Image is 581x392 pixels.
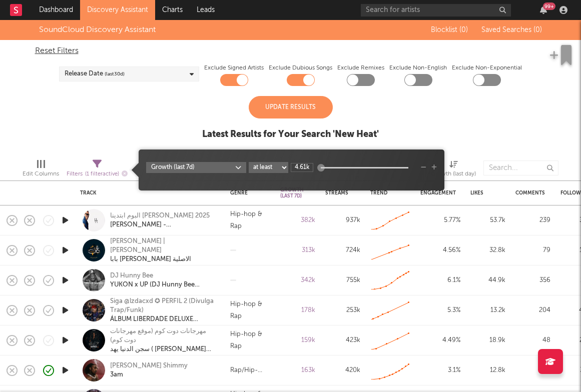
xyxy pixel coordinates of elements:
div: Likes [470,190,490,196]
div: [PERSON_NAME] | [PERSON_NAME] [110,237,218,255]
div: 239 [515,214,550,226]
label: Exclude Signed Artists [204,62,264,74]
div: 204 [515,304,550,316]
a: [PERSON_NAME] | [PERSON_NAME]بابا [PERSON_NAME] الاصلية [110,237,218,264]
div: البوم ابتدينا [PERSON_NAME] 2025 [110,211,218,220]
a: Siga @lzdacxd ✪ PERFIL 2 (Divulga Trap/Funk) [110,297,218,315]
a: مهرجانات دوت كوم (موقع مهرجانات دوت كوم)سجن الدنيا يهد ( [PERSON_NAME] وحش اسمعو مني ) [PERSON_NA... [110,327,218,354]
div: 12.8k [470,364,505,376]
div: 342k [280,274,315,286]
label: Exclude Non-English [389,62,447,74]
a: [PERSON_NAME] Shimmy [110,361,188,370]
a: DJ Hunny Bee [110,271,153,280]
div: Edit Columns [23,155,59,184]
div: Track [80,190,215,196]
div: 6.1 % [420,274,460,286]
div: Comments [515,190,545,196]
div: 13.2k [470,304,505,316]
div: 253k [325,304,360,316]
div: بابا [PERSON_NAME] الاصلية [110,255,218,264]
div: Genre [230,190,255,196]
a: 3am [110,370,123,379]
div: 4.49 % [420,334,460,346]
label: Exclude Remixes [337,62,384,74]
div: 32.8k [470,244,505,256]
div: Hip-hop & Rap [230,298,270,322]
div: 755k [325,274,360,286]
div: 382k [280,214,315,226]
span: (last 30 d) [105,68,125,80]
div: Growth (last day) [431,168,476,180]
a: YUKON x UP (DJ Hunny Bee Mashup) [110,280,218,289]
div: Reset Filters [35,45,546,57]
div: SoundCloud Discovery Assistant [39,24,156,36]
div: مهرجانات دوت كوم (موقع مهرجانات دوت كوم) [110,327,218,345]
div: 99 + [543,2,555,10]
input: Search for artists [361,4,511,16]
div: Trend [370,190,405,196]
div: Update Results [249,96,333,118]
button: 99+ [540,6,547,14]
div: 423k [325,334,360,346]
div: Growth (last day) [431,155,476,184]
div: [PERSON_NAME] - [PERSON_NAME] [110,220,218,229]
span: Blocklist [431,26,468,33]
div: 5.3 % [420,304,460,316]
div: 53.7k [470,214,505,226]
div: Filters(1 filter active) [67,155,128,184]
span: Saved Searches [481,26,542,33]
div: 420k [325,364,360,376]
a: ÁLBUM LIBERDADE DELUXE ORUAM COMPLETO EM ORDEM (+4 FAIXA BÔNUS) Ft. Lz da Cxd, [PERSON_NAME], [PE... [110,315,218,324]
span: ( 1 filter active) [85,171,119,177]
input: Search... [483,160,558,175]
div: 4.56 % [420,244,460,256]
div: Edit Columns [23,168,59,180]
div: 5.77 % [420,214,460,226]
div: 163k [280,364,315,376]
div: 48 [515,334,550,346]
div: 313k [280,244,315,256]
div: Growth (last 7d) [280,187,304,199]
div: 724k [325,244,360,256]
div: 18.9k [470,334,505,346]
div: سجن الدنيا يهد ( [PERSON_NAME] وحش اسمعو مني ) [PERSON_NAME] - توزيع [PERSON_NAME] [110,345,218,354]
a: البوم ابتدينا [PERSON_NAME] 2025[PERSON_NAME] - [PERSON_NAME] [110,211,218,229]
div: Streams [325,190,348,196]
div: 111 [515,364,550,376]
label: Exclude Non-Exponential [452,62,522,74]
div: 937k [325,214,360,226]
div: Latest Results for Your Search ' New Heat ' [202,128,379,140]
span: ( 0 ) [459,26,468,33]
div: Release Date [65,68,125,80]
div: 44.9k [470,274,505,286]
button: Saved Searches (0) [478,26,542,34]
div: 3.1 % [420,364,460,376]
div: Filters [67,168,128,180]
div: Growth (last 7d) [151,163,235,172]
div: Engagement [420,190,456,196]
div: Rap/Hip-Hop [230,364,270,376]
div: 159k [280,334,315,346]
label: Exclude Dubious Songs [269,62,332,74]
div: 79 [515,244,550,256]
div: Hip-hop & Rap [230,328,270,352]
div: Hip-hop & Rap [230,208,270,232]
span: ( 0 ) [533,26,542,33]
div: 356 [515,274,550,286]
div: 178k [280,304,315,316]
